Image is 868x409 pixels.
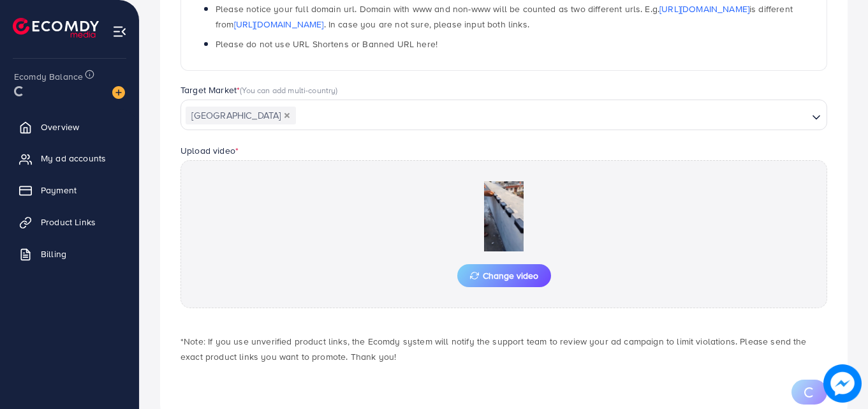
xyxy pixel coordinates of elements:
div: Search for option [180,100,827,130]
span: Billing [41,248,66,260]
span: Change video [470,271,538,280]
a: [URL][DOMAIN_NAME] [234,18,324,31]
a: [URL][DOMAIN_NAME] [659,3,749,15]
a: My ad accounts [10,145,129,171]
span: My ad accounts [41,152,106,165]
a: Payment [10,177,129,203]
span: Please notice your full domain url. Domain with www and non-www will be counted as two different ... [216,3,793,30]
span: [GEOGRAPHIC_DATA] [186,107,296,124]
span: Product Links [41,216,96,228]
img: menu [112,24,127,39]
span: Please do not use URL Shortens or Banned URL here! [216,38,438,50]
span: Ecomdy Balance [14,70,83,83]
a: Product Links [10,209,129,235]
img: image [827,368,858,399]
label: Target Market [180,84,338,96]
label: Upload video [180,144,239,157]
img: logo [13,18,99,38]
a: Billing [10,241,129,267]
span: Payment [41,184,77,197]
button: Deselect Pakistan [284,112,290,119]
input: Search for option [297,106,807,126]
p: *Note: If you use unverified product links, the Ecomdy system will notify the support team to rev... [180,334,827,364]
img: Preview Image [440,181,568,251]
span: Overview [41,121,79,133]
span: (You can add multi-country) [240,84,337,96]
a: Overview [10,114,129,140]
button: Change video [457,264,551,287]
img: image [112,86,125,99]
